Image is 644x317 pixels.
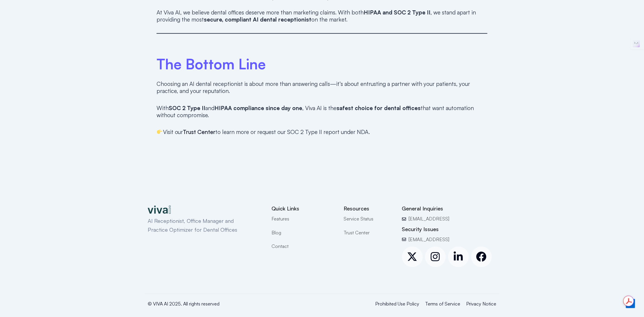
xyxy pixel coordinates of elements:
a: Features [271,215,335,223]
h2: Quick Links [271,205,335,212]
strong: secure, compliant AI dental receptionist [204,16,311,23]
p: Choosing an AI dental receptionist is about more than answering calls—it’s about entrusting a par... [157,80,487,94]
a: Contact [271,242,335,250]
a: Blog [271,229,335,236]
a: Terms of Service [425,300,460,308]
p: With and , Viva AI is the that want automation without compromise. [157,104,487,119]
p: © VIVA AI 2025. All rights reserved [148,300,301,308]
strong: safest choice for dental offices [336,104,421,112]
strong: SOC 2 Type II [169,104,205,112]
h2: The Bottom Line [157,55,487,73]
p: Visit our to learn more or request our SOC 2 Type II report under NDA. [157,128,487,135]
a: Trust Center [183,128,216,135]
a: Trust Center [344,229,393,236]
a: Privacy Notice [466,300,496,308]
a: [EMAIL_ADDRESS] [402,215,496,223]
span: Blog [271,229,281,236]
img: 👉 [157,129,162,135]
span: Features [271,215,289,223]
span: Trust Center [344,229,370,236]
strong: HIPAA compliance since day one [214,104,302,112]
h2: Security Issues [402,226,496,233]
h2: General Inquiries [402,205,496,212]
a: Service Status [344,215,393,223]
span: [EMAIL_ADDRESS] [407,215,449,223]
a: [EMAIL_ADDRESS] [402,236,496,243]
p: AI Receptionist, Office Manager and Practice Optimizer for Dental Offices [148,217,251,234]
h2: Resources [344,205,393,212]
p: At Viva AI, we believe dental offices deserve more than marketing claims. With both , we stand ap... [157,9,487,23]
span: Service Status [344,215,373,223]
span: Contact [271,242,289,250]
a: Prohibited Use Policy [375,300,419,308]
span: [EMAIL_ADDRESS] [407,236,449,243]
strong: HIPAA and SOC 2 Type II [364,9,430,16]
